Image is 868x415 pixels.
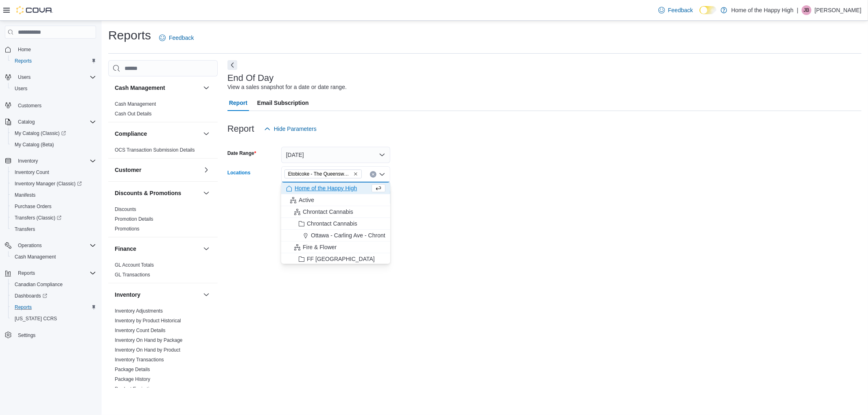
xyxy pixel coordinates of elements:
[18,74,31,80] span: Users
[5,40,96,362] nav: Complex example
[15,101,45,111] a: Customers
[115,356,164,363] span: Inventory Transactions
[11,291,96,301] span: Dashboards
[11,202,96,211] span: Purchase Orders
[115,216,153,222] span: Promotion Details
[8,128,99,139] a: My Catalog (Classic)
[11,202,55,211] a: Purchase Orders
[11,167,96,177] span: Inventory Count
[804,5,809,15] span: JB
[201,244,211,254] button: Finance
[802,5,811,15] div: Joseph Batarao
[229,95,247,111] span: Report
[115,376,150,382] span: Package History
[115,291,140,299] h3: Inventory
[370,171,376,178] button: Clear input
[15,215,61,221] span: Transfers (Classic)
[115,130,200,138] button: Compliance
[227,169,251,176] label: Locations
[115,206,136,213] span: Discounts
[11,179,96,189] span: Inventory Manager (Classic)
[8,55,99,67] button: Reports
[15,141,54,148] span: My Catalog (Beta)
[115,111,152,117] span: Cash Out Details
[11,190,96,200] span: Manifests
[115,318,181,324] a: Inventory by Product Historical
[303,208,353,216] span: Chrontact Cannabis
[15,117,38,127] button: Catalog
[307,255,375,263] span: FF [GEOGRAPHIC_DATA]
[700,6,717,15] input: Dark Mode
[15,72,96,82] span: Users
[115,147,195,153] a: OCS Transaction Submission Details
[8,189,99,201] button: Manifests
[115,308,163,314] span: Inventory Adjustments
[11,56,35,66] a: Reports
[15,156,96,166] span: Inventory
[15,192,35,198] span: Manifests
[11,280,66,289] a: Canadian Compliance
[18,332,35,339] span: Settings
[15,58,32,64] span: Reports
[18,158,38,164] span: Inventory
[11,84,96,93] span: Users
[8,313,99,324] button: [US_STATE] CCRS
[281,218,390,230] button: Chrontact Cannabis
[15,268,38,278] button: Reports
[288,170,352,178] span: Etobicoke - The Queensway - Fire & Flower
[2,240,99,251] button: Operations
[15,180,82,187] span: Inventory Manager (Classic)
[11,179,85,189] a: Inventory Manager (Classic)
[15,45,34,54] a: Home
[15,72,34,82] button: Users
[115,327,166,334] span: Inventory Count Details
[281,147,390,163] button: [DATE]
[11,128,96,138] span: My Catalog (Classic)
[15,330,96,340] span: Settings
[18,119,35,125] span: Catalog
[15,156,41,166] button: Inventory
[11,291,50,301] a: Dashboards
[284,169,362,178] span: Etobicoke - The Queensway - Fire & Flower
[8,302,99,313] button: Reports
[108,145,218,158] div: Compliance
[108,260,218,283] div: Finance
[2,43,99,55] button: Home
[115,189,200,197] button: Discounts & Promotions
[108,204,218,237] div: Discounts & Promotions
[227,60,237,70] button: Next
[2,267,99,279] button: Reports
[303,243,337,251] span: Fire & Flower
[11,224,96,234] span: Transfers
[15,44,96,54] span: Home
[797,5,798,15] p: |
[201,83,211,93] button: Cash Management
[115,347,180,353] span: Inventory On Hand by Product
[281,206,390,218] button: Chrontact Cannabis
[115,357,164,363] a: Inventory Transactions
[11,213,96,223] span: Transfers (Classic)
[11,140,96,150] span: My Catalog (Beta)
[815,5,861,15] p: [PERSON_NAME]
[115,189,181,197] h3: Discounts & Promotions
[156,30,197,46] a: Feedback
[261,121,320,137] button: Hide Parameters
[668,6,693,14] span: Feedback
[15,293,47,299] span: Dashboards
[8,251,99,263] button: Cash Management
[8,212,99,224] a: Transfers (Classic)
[15,315,57,322] span: [US_STATE] CCRS
[16,6,53,14] img: Cova
[115,245,200,253] button: Finance
[379,171,385,178] button: Close list of options
[8,290,99,302] a: Dashboards
[8,139,99,150] button: My Catalog (Beta)
[115,84,165,92] h3: Cash Management
[295,184,357,192] span: Home of the Happy High
[201,188,211,198] button: Discounts & Promotions
[2,72,99,83] button: Users
[115,337,183,343] a: Inventory On Hand by Package
[307,219,357,228] span: Chrontact Cannabis
[115,347,180,353] a: Inventory On Hand by Product
[731,5,794,15] p: Home of the Happy High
